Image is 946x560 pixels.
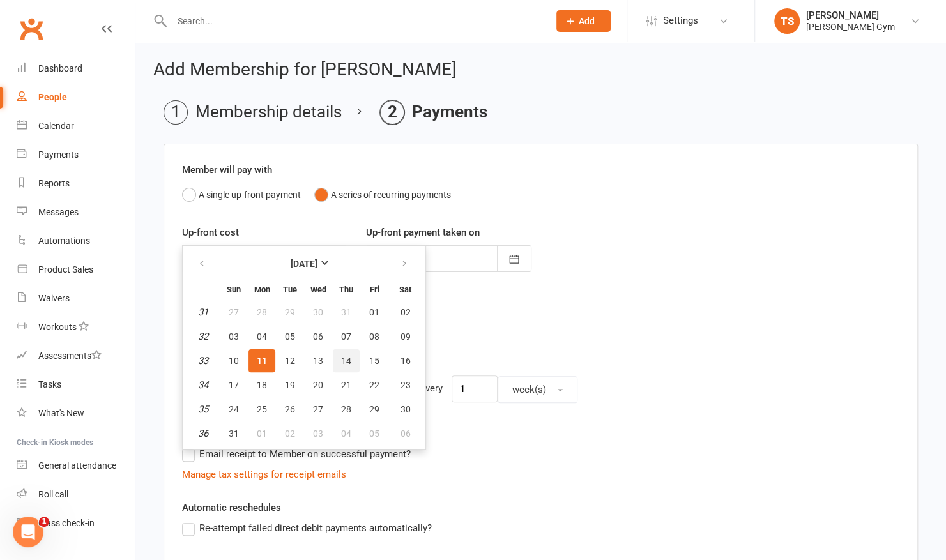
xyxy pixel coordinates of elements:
a: Product Sales [17,255,135,284]
span: 31 [229,428,239,439]
span: 02 [285,428,295,439]
div: Roll call [38,489,68,499]
button: 12 [277,349,303,372]
button: 05 [361,422,388,445]
small: Monday [254,285,270,294]
div: Automations [38,236,90,246]
div: Class check-in [38,518,95,528]
span: 05 [369,428,379,439]
label: Automatic reschedules [182,500,281,515]
div: Reports [38,178,70,188]
div: Waivers [38,293,70,303]
small: Sunday [227,285,241,294]
button: 23 [389,374,422,397]
span: 14 [341,356,351,366]
button: 01 [361,301,388,324]
a: Reports [17,169,135,198]
div: Calendar [38,121,74,131]
label: Email receipt to Member on successful payment? [182,446,411,462]
div: Product Sales [38,264,93,275]
em: 31 [198,306,208,318]
h2: Add Membership for [PERSON_NAME] [153,60,928,80]
span: Add [579,16,595,26]
span: 01 [257,428,267,439]
button: 25 [248,398,275,421]
button: 19 [277,374,303,397]
span: 26 [285,404,295,414]
button: 31 [220,422,247,445]
span: 27 [313,404,323,414]
span: 02 [401,307,411,317]
span: 13 [313,356,323,366]
span: 24 [229,404,239,414]
button: Add [556,10,611,32]
input: Search... [168,12,540,30]
span: 28 [257,307,267,317]
span: 28 [341,404,351,414]
div: TS [774,8,800,34]
a: Class kiosk mode [17,509,135,538]
small: Tuesday [283,285,297,294]
li: Payments [380,100,487,125]
button: 30 [305,301,332,324]
a: Assessments [17,342,135,370]
button: 02 [389,301,422,324]
span: 03 [313,428,323,439]
span: 29 [369,404,379,414]
strong: [DATE] [291,259,317,269]
button: 05 [277,325,303,348]
button: 06 [305,325,332,348]
button: 27 [305,398,332,421]
div: People [38,92,67,102]
span: 23 [401,380,411,390]
button: 20 [305,374,332,397]
div: Dashboard [38,63,82,73]
em: 32 [198,331,208,342]
a: Roll call [17,480,135,509]
button: week(s) [498,376,577,403]
button: 01 [248,422,275,445]
span: 30 [401,404,411,414]
em: 36 [198,428,208,439]
button: 02 [277,422,303,445]
div: Workouts [38,322,77,332]
a: Payments [17,140,135,169]
span: 1 [39,517,49,527]
a: People [17,83,135,112]
div: General attendance [38,460,116,471]
button: A single up-front payment [182,183,301,207]
em: 35 [198,404,208,415]
span: 20 [313,380,323,390]
span: 06 [313,331,323,342]
span: 03 [229,331,239,342]
span: 19 [285,380,295,390]
div: [PERSON_NAME] Gym [806,21,895,33]
button: 04 [248,325,275,348]
button: 17 [220,374,247,397]
button: 29 [361,398,388,421]
button: 29 [277,301,303,324]
small: Saturday [399,285,411,294]
button: 10 [220,349,247,372]
button: 31 [333,301,360,324]
button: 18 [248,374,275,397]
button: 16 [389,349,422,372]
a: What's New [17,399,135,428]
span: 17 [229,380,239,390]
label: Re-attempt failed direct debit payments automatically? [182,520,432,536]
span: 12 [285,356,295,366]
li: Membership details [164,100,342,125]
em: 33 [198,355,208,367]
label: Up-front payment taken on [366,225,480,240]
small: Friday [370,285,379,294]
button: 07 [333,325,360,348]
span: 11 [257,356,267,366]
button: 03 [305,422,332,445]
span: week(s) [512,384,546,395]
button: 15 [361,349,388,372]
em: 34 [198,379,208,391]
span: Settings [663,6,698,35]
a: Workouts [17,313,135,342]
button: A series of recurring payments [314,183,451,207]
small: Wednesday [310,285,326,294]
